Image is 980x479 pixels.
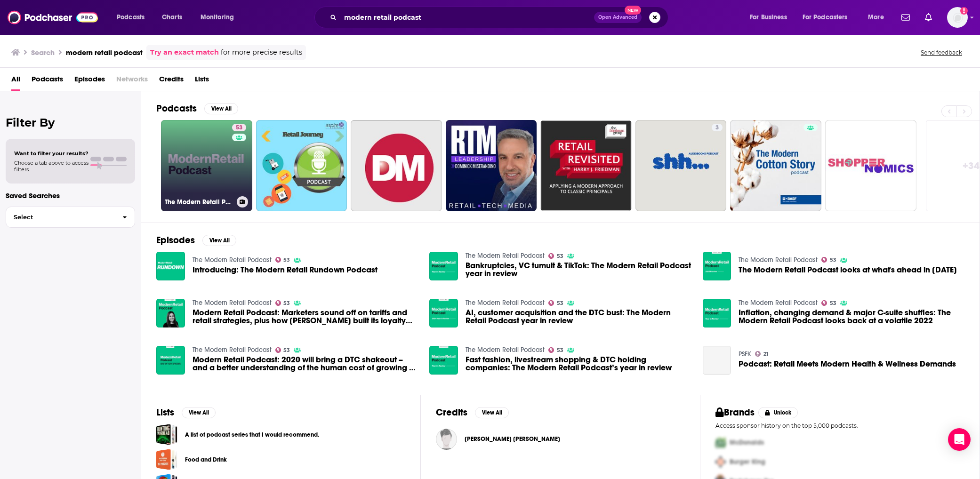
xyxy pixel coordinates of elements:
[758,407,798,418] button: Unlock
[156,299,185,327] img: Modern Retail Podcast: Marketers sound off on tariffs and retail strategies, plus how Hanna Ander...
[557,348,563,352] span: 53
[156,407,174,418] h2: Lists
[436,407,509,418] a: CreditsView All
[194,10,246,25] button: open menu
[830,301,836,305] span: 53
[557,301,563,305] span: 53
[557,254,563,258] span: 53
[821,257,836,263] a: 53
[715,123,719,133] span: 3
[275,257,290,263] a: 53
[703,346,731,375] a: Podcast: Retail Meets Modern Health & Wellness Demands
[475,407,509,418] button: View All
[283,258,290,262] span: 53
[117,11,145,24] span: Podcasts
[6,214,115,220] span: Select
[635,120,727,211] a: 3
[548,347,563,353] a: 53
[739,299,818,307] a: The Modern Retail Podcast
[898,9,914,25] a: Show notifications dropdown
[466,346,545,354] a: The Modern Retail Podcast
[750,11,787,24] span: For Business
[6,116,135,129] h2: Filter By
[110,10,157,25] button: open menu
[156,103,238,114] a: PodcastsView All
[948,428,971,451] div: Open Intercom Messenger
[283,301,290,305] span: 53
[283,348,290,352] span: 53
[465,435,560,443] span: [PERSON_NAME] [PERSON_NAME]
[185,430,319,440] a: A list of podcast series that I would recommend.
[739,350,751,358] a: PSFK
[193,356,418,372] a: Modern Retail Podcast: 2020 will bring a DTC shakeout -- and a better understanding of the human ...
[947,7,968,28] span: Logged in as ehladik
[221,47,302,58] span: for more precise results
[548,300,563,306] a: 53
[429,252,458,280] img: Bankruptcies, VC tumult & TikTok: The Modern Retail Podcast year in review
[156,346,185,375] img: Modern Retail Podcast: 2020 will bring a DTC shakeout -- and a better understanding of the human ...
[918,48,965,56] button: Send feedback
[340,10,594,25] input: Search podcasts, credits, & more...
[201,11,234,24] span: Monitoring
[703,299,731,327] img: Inflation, changing demand & major C-suite shuffles: The Modern Retail Podcast looks back at a vo...
[275,347,290,353] a: 53
[625,6,642,15] span: New
[11,72,20,91] span: All
[156,103,197,114] h2: Podcasts
[193,309,418,325] span: Modern Retail Podcast: Marketers sound off on tariffs and retail strategies, plus how [PERSON_NAM...
[594,12,642,23] button: Open AdvancedNew
[755,351,768,357] a: 21
[66,48,143,57] h3: modern retail podcast
[739,266,957,274] a: The Modern Retail Podcast looks at what's ahead in 2025
[730,458,765,466] span: Burger King
[429,346,458,375] img: Fast fashion, livestream shopping & DTC holding companies: The Modern Retail Podcast’s year in re...
[32,72,63,91] a: Podcasts
[739,360,956,368] a: Podcast: Retail Meets Modern Health & Wellness Demands
[436,407,467,418] h2: Credits
[8,8,98,26] img: Podchaser - Follow, Share and Rate Podcasts
[159,72,184,91] a: Credits
[466,252,545,260] a: The Modern Retail Podcast
[193,299,272,307] a: The Modern Retail Podcast
[739,309,964,325] a: Inflation, changing demand & major C-suite shuffles: The Modern Retail Podcast looks back at a vo...
[429,299,458,327] img: AI, customer acquisition and the DTC bust: The Modern Retail Podcast year in review
[548,253,563,259] a: 53
[162,11,182,24] span: Charts
[861,10,896,25] button: open menu
[161,120,252,211] a: 53The Modern Retail Podcast
[156,234,195,246] h2: Episodes
[715,407,755,418] h2: Brands
[165,198,233,206] h3: The Modern Retail Podcast
[803,11,848,24] span: For Podcasters
[947,7,968,28] img: User Profile
[156,424,177,445] a: A list of podcast series that I would recommend.
[763,352,768,356] span: 21
[193,256,272,264] a: The Modern Retail Podcast
[466,299,545,307] a: The Modern Retail Podcast
[830,258,836,262] span: 53
[703,252,731,280] img: The Modern Retail Podcast looks at what's ahead in 2025
[6,191,135,200] p: Saved Searches
[156,252,185,280] img: Introducing: The Modern Retail Rundown Podcast
[868,11,884,24] span: More
[466,262,691,278] a: Bankruptcies, VC tumult & TikTok: The Modern Retail Podcast year in review
[323,7,677,28] div: Search podcasts, credits, & more...
[466,309,691,325] a: AI, customer acquisition and the DTC bust: The Modern Retail Podcast year in review
[193,266,378,274] a: Introducing: The Modern Retail Rundown Podcast
[712,124,723,131] a: 3
[182,407,216,418] button: View All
